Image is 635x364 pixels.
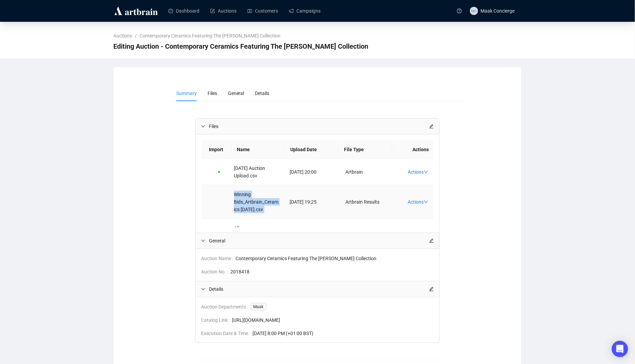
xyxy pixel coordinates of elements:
a: Auctions [112,32,133,39]
span: Catalog Link [201,316,232,324]
a: Actions [408,199,428,205]
span: Contemporary Ceramics Featuring The [PERSON_NAME] Collection [236,255,434,262]
th: Import [201,140,231,159]
span: Artbrain [345,169,363,175]
span: Auction No. [201,268,231,275]
span: edit [429,238,434,243]
div: Generaledit [196,233,440,249]
th: File Type [339,140,392,159]
a: Campaigns [289,2,321,20]
img: logo [113,5,159,16]
span: edit [429,124,434,129]
span: expanded [201,287,205,291]
span: Files [209,123,429,130]
span: General [228,91,244,96]
span: MC [471,8,476,13]
span: Artbrain Results [345,199,379,205]
td: [DATE] 21:23 [284,219,340,245]
span: down [424,170,428,174]
a: Contemporary Ceramics Featuring The [PERSON_NAME] Collection [138,32,282,39]
a: Dashboard [168,2,199,20]
td: Winning Bids_Artbrain_Ceramics [DATE].csv [229,185,284,219]
span: Auction Name [201,255,236,262]
span: Auction Departments [201,303,251,311]
span: Summary [176,91,197,96]
span: Files [208,91,217,96]
a: Auctions [210,2,237,20]
th: Name [231,140,285,159]
td: [DATE] 20:00 [284,159,340,185]
div: Filesedit [196,118,440,134]
span: down [424,200,428,204]
th: Upload Date [285,140,339,159]
td: All Bids_Ceramics.csv [229,219,284,245]
td: [DATE] Auction Upload.csv [229,159,284,185]
span: General [209,237,429,244]
span: Execution Date & Time [201,330,253,337]
span: Details [255,91,270,96]
li: / [135,32,137,39]
div: Open Intercom Messenger [612,341,628,357]
span: [URL][DOMAIN_NAME] [232,316,434,324]
span: edit [429,287,434,291]
span: Maak [251,303,266,311]
a: Customers [247,2,278,20]
th: Actions [392,140,434,159]
a: Actions [408,169,428,175]
span: Maak Concierge [481,8,515,14]
span: question-circle [457,9,462,13]
span: expanded [201,124,205,128]
span: Details [209,285,429,293]
span: 2018418 [231,268,434,275]
span: [DATE] 8:00 PM (+01:00 BST) [253,330,434,337]
div: Detailsedit [196,281,440,297]
span: expanded [201,239,205,243]
span: Editing Auction - Contemporary Ceramics Featuring The Grainer Collection [113,41,368,52]
td: [DATE] 19:25 [284,185,340,219]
